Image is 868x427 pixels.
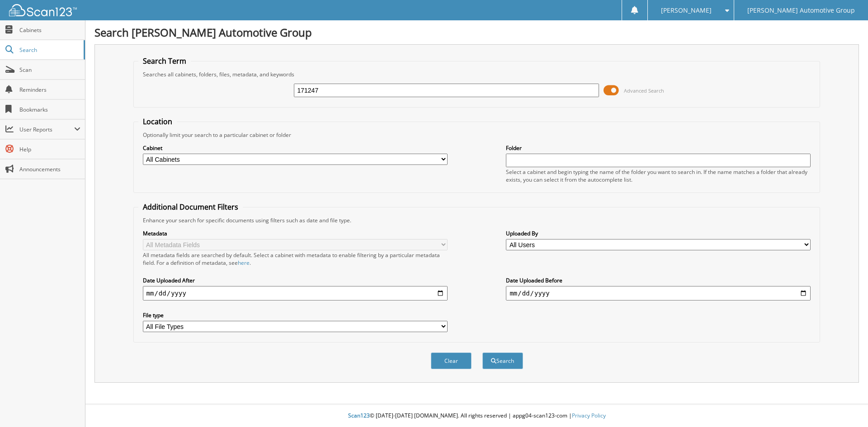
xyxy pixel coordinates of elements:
[19,165,80,173] span: Announcements
[19,86,80,94] span: Reminders
[143,277,448,284] label: Date Uploaded After
[85,405,868,427] div: © [DATE]-[DATE] [DOMAIN_NAME]. All rights reserved | appg04-scan123-com |
[624,87,664,94] span: Advanced Search
[138,70,816,78] div: Searches all cabinets, folders, files, metadata, and keywords
[19,66,80,74] span: Scan
[348,412,370,419] span: Scan123
[143,230,448,237] label: Metadata
[143,144,448,152] label: Cabinet
[431,352,472,369] button: Clear
[506,168,811,183] div: Select a cabinet and begin typing the name of the folder you want to search in. If the name match...
[19,126,74,133] span: User Reports
[138,56,191,66] legend: Search Term
[661,8,712,13] span: [PERSON_NAME]
[138,216,816,224] div: Enhance your search for specific documents using filters such as date and file type.
[19,145,80,153] span: Help
[506,230,811,237] label: Uploaded By
[19,26,80,34] span: Cabinets
[143,286,448,300] input: start
[747,8,855,13] span: [PERSON_NAME] Automotive Group
[482,352,523,369] button: Search
[9,4,77,16] img: scan123-logo-white.svg
[572,412,606,419] a: Privacy Policy
[19,106,80,113] span: Bookmarks
[19,46,79,54] span: Search
[94,25,859,40] h1: Search [PERSON_NAME] Automotive Group
[506,144,811,152] label: Folder
[823,384,868,427] iframe: Chat Widget
[238,259,250,267] a: here
[138,131,816,139] div: Optionally limit your search to a particular cabinet or folder
[138,202,243,212] legend: Additional Document Filters
[506,286,811,300] input: end
[143,311,448,319] label: File type
[143,251,448,267] div: All metadata fields are searched by default. Select a cabinet with metadata to enable filtering b...
[138,117,177,127] legend: Location
[506,277,811,284] label: Date Uploaded Before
